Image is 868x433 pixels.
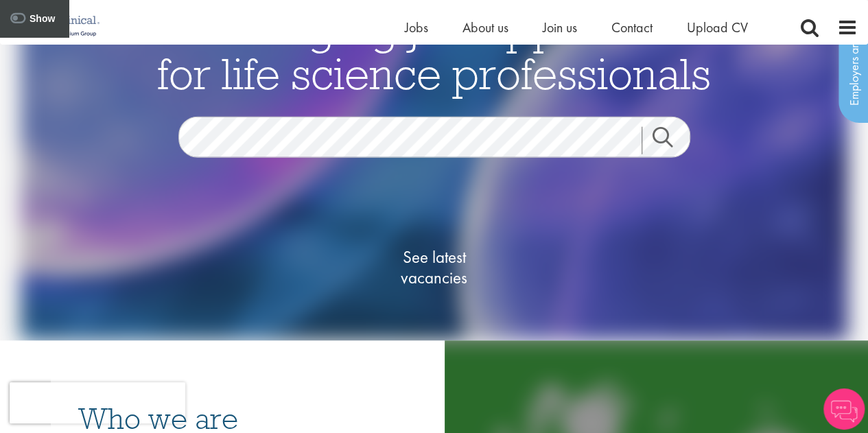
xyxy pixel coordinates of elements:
[642,127,701,154] a: Job search submit button
[366,247,503,288] span: See latest vacancies
[462,19,508,36] a: About us
[405,19,428,36] a: Jobs
[10,382,185,423] iframe: reCAPTCHA
[366,192,503,343] a: See latestvacancies
[611,19,653,36] a: Contact
[128,1,741,101] span: Life-changing job opportunities for life science professionals
[543,19,577,36] a: Join us
[823,388,865,430] img: Chatbot
[687,19,748,36] a: Upload CV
